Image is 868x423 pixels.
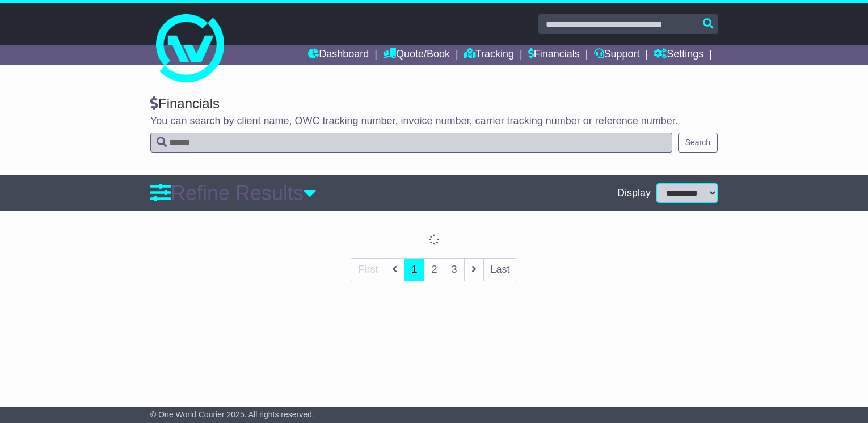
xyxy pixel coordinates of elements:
a: Settings [654,45,703,65]
p: You can search by client name, OWC tracking number, invoice number, carrier tracking number or re... [150,115,718,128]
button: Search [678,133,718,153]
a: Tracking [464,45,514,65]
a: 3 [444,258,464,281]
a: 2 [424,258,444,281]
a: 1 [404,258,424,281]
a: Refine Results [150,181,317,205]
span: Display [617,187,651,200]
a: Last [483,258,517,281]
span: © One World Courier 2025. All rights reserved. [150,410,314,419]
a: Financials [528,45,580,65]
div: Financials [150,96,718,112]
a: Quote/Book [383,45,450,65]
a: Support [594,45,640,65]
a: Dashboard [308,45,369,65]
